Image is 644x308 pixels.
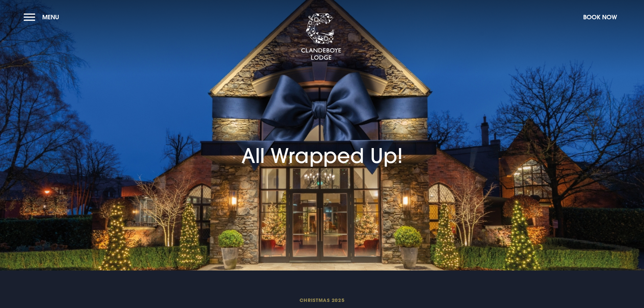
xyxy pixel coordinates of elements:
[24,10,63,24] button: Menu
[241,106,403,167] h1: All Wrapped Up!
[301,13,341,61] img: Clandeboye Lodge
[161,297,483,303] span: Christmas 2025
[580,10,620,24] button: Book Now
[42,13,59,21] span: Menu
